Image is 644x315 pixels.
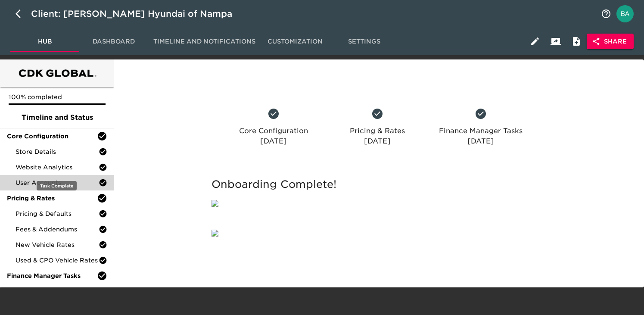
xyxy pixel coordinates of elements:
[7,112,107,123] span: Timeline and Status
[16,240,99,249] span: New Vehicle Rates
[432,126,529,136] p: Finance Manager Tasks
[31,7,244,21] div: Client: [PERSON_NAME] Hyundai of Nampa
[16,178,99,187] span: User Accounts
[212,230,218,237] img: qkibX1zbU72zw90W6Gan%2FTemplates%2FRjS7uaFIXtg43HUzxvoG%2F3e51d9d6-1114-4229-a5bf-f5ca567b6beb.jpg
[432,136,529,147] p: [DATE]
[329,126,426,136] p: Pricing & Rates
[566,31,587,52] button: Internal Notes and Comments
[212,178,543,191] h5: Onboarding Complete!
[16,209,99,218] span: Pricing & Defaults
[225,126,322,136] p: Core Configuration
[84,36,143,47] span: Dashboard
[212,200,218,207] img: qkibX1zbU72zw90W6Gan%2FTemplates%2FRjS7uaFIXtg43HUzxvoG%2F5032e6d8-b7fd-493e-871b-cf634c9dfc87.png
[266,36,324,47] span: Customization
[7,194,97,203] span: Pricing & Rates
[616,5,634,22] img: Profile
[596,3,616,24] button: notifications
[16,225,99,234] span: Fees & Addendums
[16,147,99,156] span: Store Details
[153,36,255,47] span: Timeline and Notifications
[16,287,99,296] span: Finance Product Menu
[587,34,634,50] button: Share
[225,136,322,147] p: [DATE]
[16,256,99,265] span: Used & CPO Vehicle Rates
[329,136,426,147] p: [DATE]
[7,271,97,280] span: Finance Manager Tasks
[7,132,97,140] span: Core Configuration
[594,36,627,47] span: Share
[525,31,545,52] button: Edit Hub
[9,93,106,101] p: 100% completed
[16,36,74,47] span: Hub
[16,163,99,172] span: Website Analytics
[335,36,393,47] span: Settings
